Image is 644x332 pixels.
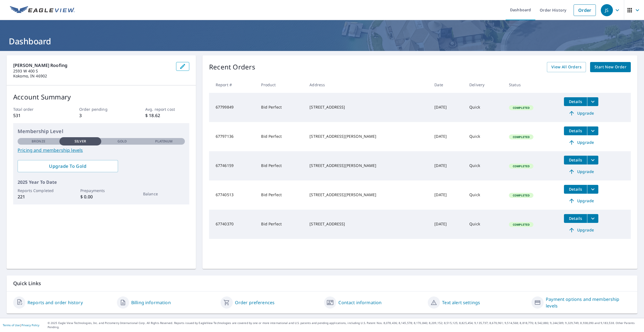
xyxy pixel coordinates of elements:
[18,188,59,193] p: Reports Completed
[235,299,275,306] a: Order preferences
[564,156,587,164] button: detailsBtn-67746159
[309,221,426,227] div: [STREET_ADDRESS]
[117,139,127,144] p: Gold
[80,193,122,200] p: $ 0.00
[465,93,505,122] td: Quick
[430,122,465,151] td: [DATE]
[32,139,45,144] p: Bronze
[465,151,505,180] td: Quick
[564,214,587,223] button: detailsBtn-67740370
[7,36,637,47] h1: Dashboard
[305,77,430,93] th: Address
[567,216,584,221] span: Details
[209,122,257,151] td: 67797136
[13,69,172,74] p: 2593 W 400 S
[564,226,598,234] a: Upgrade
[574,4,596,16] a: Order
[442,299,480,306] a: Text alert settings
[145,112,189,119] p: $ 18.62
[209,93,257,122] td: 67799849
[28,299,83,306] a: Reports and order history
[22,163,114,169] span: Upgrade To Gold
[587,126,598,135] button: filesDropdownBtn-67797136
[79,106,123,112] p: Order pending
[13,112,57,119] p: 531
[505,77,560,93] th: Status
[567,157,584,163] span: Details
[13,280,631,287] p: Quick Links
[430,93,465,122] td: [DATE]
[587,156,598,164] button: filesDropdownBtn-67746159
[10,6,75,14] img: EV Logo
[509,164,533,168] span: Completed
[209,151,257,180] td: 67746159
[145,106,189,112] p: Avg. report cost
[18,128,185,135] p: Membership Level
[587,97,598,106] button: filesDropdownBtn-67799849
[18,193,59,200] p: 221
[601,4,613,16] div: JS
[509,106,533,110] span: Completed
[21,323,39,327] a: Privacy Policy
[430,210,465,239] td: [DATE]
[3,323,39,327] p: |
[430,151,465,180] td: [DATE]
[48,321,641,329] p: © 2025 Eagle View Technologies, Inc. and Pictometry International Corp. All Rights Reserved. Repo...
[309,163,426,168] div: [STREET_ADDRESS][PERSON_NAME]
[594,64,626,71] span: Start New Order
[564,196,598,205] a: Upgrade
[13,106,57,112] p: Total order
[590,62,631,72] a: Start New Order
[564,167,598,176] a: Upgrade
[546,296,631,309] a: Payment options and membership levels
[155,139,172,144] p: Platinum
[587,185,598,194] button: filesDropdownBtn-67740513
[18,179,185,185] p: 2025 Year To Date
[257,210,305,239] td: Bid Perfect
[257,151,305,180] td: Bid Perfect
[465,180,505,210] td: Quick
[567,139,595,146] span: Upgrade
[567,128,584,133] span: Details
[465,77,505,93] th: Delivery
[567,110,595,117] span: Upgrade
[509,223,533,226] span: Completed
[257,93,305,122] td: Bid Perfect
[567,168,595,175] span: Upgrade
[564,138,598,147] a: Upgrade
[547,62,586,72] a: View All Orders
[509,193,533,197] span: Completed
[80,188,122,193] p: Prepayments
[587,214,598,223] button: filesDropdownBtn-67740370
[430,77,465,93] th: Date
[131,299,171,306] a: Billing information
[143,191,185,197] p: Balance
[13,62,172,69] p: [PERSON_NAME] Roofing
[209,210,257,239] td: 67740370
[430,180,465,210] td: [DATE]
[551,64,582,71] span: View All Orders
[567,99,584,104] span: Details
[567,227,595,233] span: Upgrade
[13,92,189,102] p: Account Summary
[209,62,255,72] p: Recent Orders
[257,77,305,93] th: Product
[338,299,382,306] a: Contact information
[564,185,587,194] button: detailsBtn-67740513
[309,104,426,110] div: [STREET_ADDRESS]
[309,134,426,139] div: [STREET_ADDRESS][PERSON_NAME]
[257,180,305,210] td: Bid Perfect
[3,323,20,327] a: Terms of Use
[509,135,533,139] span: Completed
[567,198,595,204] span: Upgrade
[564,109,598,118] a: Upgrade
[209,180,257,210] td: 67740513
[465,210,505,239] td: Quick
[209,77,257,93] th: Report #
[13,74,172,79] p: Kokomo, IN 46902
[79,112,123,119] p: 3
[18,147,185,153] a: Pricing and membership levels
[564,97,587,106] button: detailsBtn-67799849
[75,139,86,144] p: Silver
[309,192,426,198] div: [STREET_ADDRESS][PERSON_NAME]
